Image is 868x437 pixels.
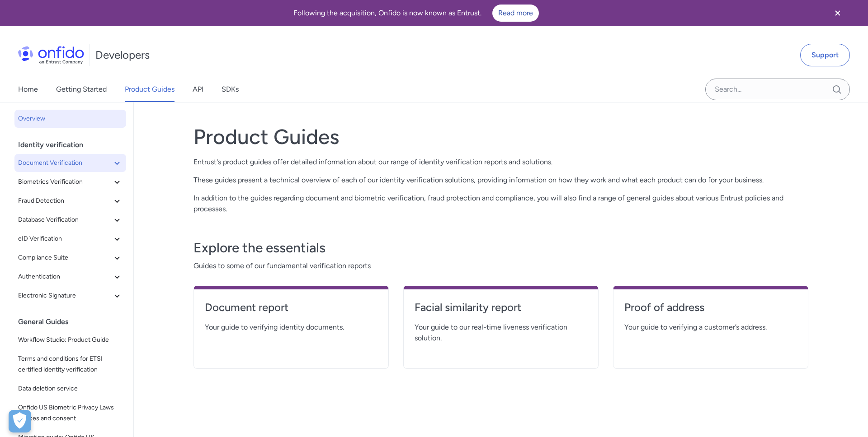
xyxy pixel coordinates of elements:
[193,260,808,271] span: Guides to some of our fundamental verification reports
[415,300,587,315] h4: Facial similarity report
[14,211,126,229] button: Database Verification
[18,233,112,244] span: eID Verification
[14,380,126,398] a: Data deletion service
[18,290,112,301] span: Electronic Signature
[193,157,808,167] p: Entrust's product guides offer detailed information about our range of identity verification repo...
[18,271,112,282] span: Authentication
[800,44,850,66] a: Support
[14,110,126,128] a: Overview
[14,154,126,172] button: Document Verification
[18,113,123,124] span: Overview
[18,195,112,206] span: Fraud Detection
[14,192,126,210] button: Fraud Detection
[193,193,808,214] p: In addition to the guides regarding document and biometric verification, fraud protection and com...
[56,77,107,102] a: Getting Started
[205,300,377,322] a: Document report
[11,5,821,22] div: Following the acquisition, Onfido is now known as Entrust.
[18,313,130,331] div: General Guides
[624,300,797,315] h4: Proof of address
[205,300,377,315] h4: Document report
[193,77,203,102] a: API
[95,48,150,62] h1: Developers
[705,79,850,100] input: Onfido search input field
[205,322,377,333] span: Your guide to verifying identity documents.
[193,124,808,149] h1: Product Guides
[18,214,112,225] span: Database Verification
[18,353,123,375] span: Terms and conditions for ETSI certified identity verification
[624,300,797,322] a: Proof of address
[193,175,808,186] p: These guides present a technical overview of each of our identity verification solutions, providi...
[14,249,126,267] button: Compliance Suite
[193,239,808,257] h3: Explore the essentials
[18,136,130,154] div: Identity verification
[14,173,126,191] button: Biometrics Verification
[492,5,539,22] a: Read more
[18,402,123,424] span: Onfido US Biometric Privacy Laws notices and consent
[18,158,112,168] span: Document Verification
[14,350,126,379] a: Terms and conditions for ETSI certified identity verification
[821,2,854,24] button: Close banner
[18,383,123,394] span: Data deletion service
[832,8,843,19] svg: Close banner
[415,322,587,344] span: Your guide to our real-time liveness verification solution.
[415,300,587,322] a: Facial similarity report
[18,46,84,64] img: Onfido Logo
[125,77,175,102] a: Product Guides
[18,177,112,187] span: Biometrics Verification
[18,252,112,263] span: Compliance Suite
[9,410,31,432] button: Open Preferences
[14,230,126,248] button: eID Verification
[18,77,38,102] a: Home
[624,322,797,333] span: Your guide to verifying a customer’s address.
[14,399,126,428] a: Onfido US Biometric Privacy Laws notices and consent
[14,287,126,305] button: Electronic Signature
[14,268,126,286] button: Authentication
[14,331,126,349] a: Workflow Studio: Product Guide
[222,77,239,102] a: SDKs
[18,335,123,345] span: Workflow Studio: Product Guide
[9,410,31,432] div: Cookie Preferences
